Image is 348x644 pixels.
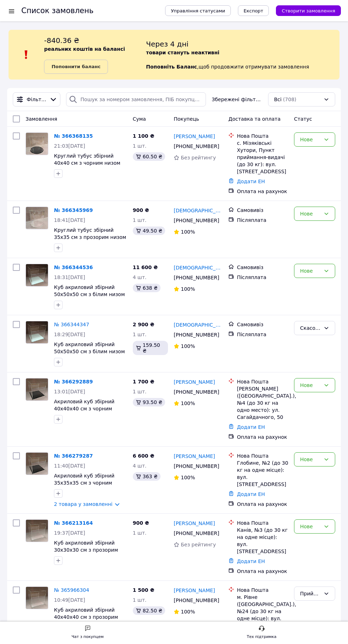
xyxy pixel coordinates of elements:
[133,472,161,481] div: 363 ₴
[133,264,158,270] span: 11 600 ₴
[133,152,165,161] div: 60.50 ₴
[54,540,118,560] span: Куб акриловий збірний 30х30х30 см з прозорим низом прозора коробка
[172,330,217,340] div: [PHONE_NUMBER]
[181,229,195,235] span: 100%
[212,96,262,103] span: Збережені фільтри:
[181,343,195,349] span: 100%
[274,96,282,103] span: Всі
[54,530,85,536] span: 19:37[DATE]
[174,133,215,140] a: [PERSON_NAME]
[54,473,116,493] a: Акриловий куб збірний 35х35х35 см з чорним низом прозора коробка
[133,597,147,603] span: 1 шт.
[237,140,288,175] div: с. Мізяківські Хутори, Пункт приймання-видачі (до 30 кг): вул. [STREET_ADDRESS]
[237,519,288,526] div: Нова Пошта
[54,520,93,526] a: № 366213164
[282,8,335,13] span: Створити замовлення
[133,453,154,459] span: 6 600 ₴
[276,5,341,16] button: Створити замовлення
[54,322,89,327] a: № 366344347
[172,528,217,538] div: [PHONE_NUMBER]
[181,609,195,615] span: 100%
[133,322,154,327] span: 2 900 ₴
[133,587,154,593] span: 1 500 ₴
[54,597,85,603] span: 10:49[DATE]
[174,321,223,328] a: [DEMOGRAPHIC_DATA][PERSON_NAME]
[26,520,48,542] img: Фото товару
[26,207,48,229] img: Фото товару
[174,520,215,527] a: [PERSON_NAME]
[237,179,265,184] a: Додати ЕН
[300,210,321,218] div: Нове
[238,5,269,16] button: Експорт
[174,453,215,460] a: [PERSON_NAME]
[54,133,93,139] a: № 366368135
[26,378,48,400] img: Фото товару
[237,264,288,271] div: Самовивіз
[237,459,288,488] div: Глобине, №2 (до 30 кг на одне місце): вул. [STREET_ADDRESS]
[26,586,48,609] a: Фото товару
[26,452,48,475] a: Фото товару
[26,453,48,475] img: Фото товару
[237,274,288,281] div: Післяплата
[72,633,104,640] div: Чат з покупцем
[21,6,93,15] h1: Список замовлень
[237,586,288,594] div: Нова Пошта
[237,558,265,564] a: Додати ЕН
[26,132,48,155] a: Фото товару
[237,452,288,459] div: Нова Пошта
[300,267,321,275] div: Нове
[26,116,57,122] span: Замовлення
[54,501,113,507] a: 2 товара у замовленні
[133,227,165,235] div: 49.50 ₴
[133,606,165,615] div: 82.50 ₴
[237,433,288,441] div: Оплата на рахунок
[171,8,225,13] span: Управління статусами
[54,463,85,469] span: 11:40[DATE]
[133,217,147,223] span: 1 шт.
[54,153,120,173] a: Круглий тубус збірний 40х40 см з чорним низом циліндр прозорий
[54,587,89,593] a: № 365966304
[54,607,118,627] span: Куб акриловий збірний 40х40х40 см з прозорим низом прозора коробка
[26,264,48,286] a: Фото товару
[237,188,288,195] div: Оплата на рахунок
[269,7,341,13] a: Створити замовлення
[54,227,126,247] span: Круглий тубус збірний 35х35 см з прозорим низом циліндр прозорий
[133,341,168,355] div: 159.50 ₴
[54,399,116,419] a: Акриловий куб збірний 40х40х40 см з чорним низом прозора коробка
[181,475,195,480] span: 100%
[54,389,85,394] span: 13:01[DATE]
[21,49,32,60] img: :exclamation:
[181,400,195,406] span: 100%
[146,40,189,48] span: Через 4 дні
[172,215,217,225] div: [PHONE_NUMBER]
[26,207,48,229] a: Фото товару
[165,5,231,16] button: Управління статусами
[54,332,85,337] span: 18:29[DATE]
[247,633,277,640] div: Тех підтримка
[54,143,85,149] span: 21:03[DATE]
[174,378,215,386] a: [PERSON_NAME]
[237,491,265,497] a: Додати ЕН
[54,342,125,361] a: Куб акриловий збірний 50х50х50 см з білим низом прозора коробка
[300,455,321,463] div: Нове
[172,273,217,283] div: [PHONE_NUMBER]
[54,284,125,304] a: Куб акриловий збірний 50х50х50 см з білим низом прозора коробка
[133,133,154,139] span: 1 100 ₴
[133,207,149,213] span: 900 ₴
[133,379,154,384] span: 1 700 ₴
[44,46,125,52] b: реальних коштів на балансі
[237,385,288,421] div: [PERSON_NAME] ([GEOGRAPHIC_DATA].), №4 (до 30 кг на одно место): ул. Сагайдачного, 50
[300,381,321,389] div: Нове
[300,523,321,530] div: Нове
[300,590,321,597] div: Прийнято
[172,461,217,471] div: [PHONE_NUMBER]
[133,284,161,292] div: 638 ₴
[174,264,223,271] a: [DEMOGRAPHIC_DATA][PERSON_NAME]
[174,207,223,214] a: [DEMOGRAPHIC_DATA][PERSON_NAME]
[26,378,48,401] a: Фото товару
[146,64,197,70] b: Поповніть Баланс
[181,286,195,292] span: 100%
